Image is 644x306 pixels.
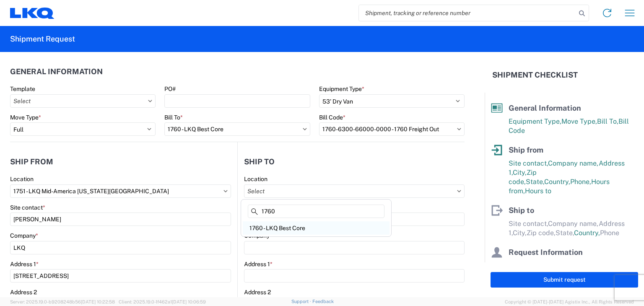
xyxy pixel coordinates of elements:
[509,248,583,257] span: Request Information
[10,175,34,183] label: Location
[244,175,267,183] label: Location
[509,145,543,154] span: Ship from
[10,114,41,121] label: Move Type
[319,114,345,121] label: Bill Code
[10,158,53,166] h2: Ship from
[243,221,390,235] div: 1760 - LKQ Best Core
[10,288,37,296] label: Address 2
[509,206,534,215] span: Ship to
[319,85,364,93] label: Equipment Type
[10,299,115,304] span: Server: 2025.19.0-b9208248b56
[525,187,551,195] span: Hours to
[10,34,75,44] h2: Shipment Request
[319,122,465,136] input: Select
[505,298,634,306] span: Copyright © [DATE]-[DATE] Agistix Inc., All Rights Reserved
[291,299,312,304] a: Support
[600,229,619,237] span: Phone
[164,85,176,93] label: PO#
[244,260,273,268] label: Address 1
[10,260,39,268] label: Address 1
[509,159,548,167] span: Site contact,
[509,117,561,125] span: Equipment Type,
[544,178,570,186] span: Country,
[597,117,618,125] span: Bill To,
[244,184,465,198] input: Select
[509,104,581,112] span: General Information
[529,262,548,270] span: Email,
[527,229,556,237] span: Zip code,
[513,229,527,237] span: City,
[10,67,103,76] h2: General Information
[244,158,275,166] h2: Ship to
[244,288,271,296] label: Address 2
[548,220,599,228] span: Company name,
[556,229,574,237] span: State,
[513,169,527,176] span: City,
[359,5,576,21] input: Shipment, tracking or reference number
[491,272,638,288] button: Submit request
[172,299,206,304] span: [DATE] 10:06:59
[492,70,578,80] h2: Shipment Checklist
[574,229,600,237] span: Country,
[526,178,544,186] span: State,
[10,204,45,211] label: Site contact
[10,85,35,93] label: Template
[312,299,334,304] a: Feedback
[10,94,156,108] input: Select
[10,184,231,198] input: Select
[119,299,206,304] span: Client: 2025.19.0-1f462a1
[548,262,569,270] span: Phone,
[164,114,183,121] label: Bill To
[570,178,591,186] span: Phone,
[81,299,115,304] span: [DATE] 10:22:58
[548,159,599,167] span: Company name,
[509,220,548,228] span: Site contact,
[10,232,38,239] label: Company
[561,117,597,125] span: Move Type,
[509,262,529,270] span: Name,
[164,122,310,136] input: Select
